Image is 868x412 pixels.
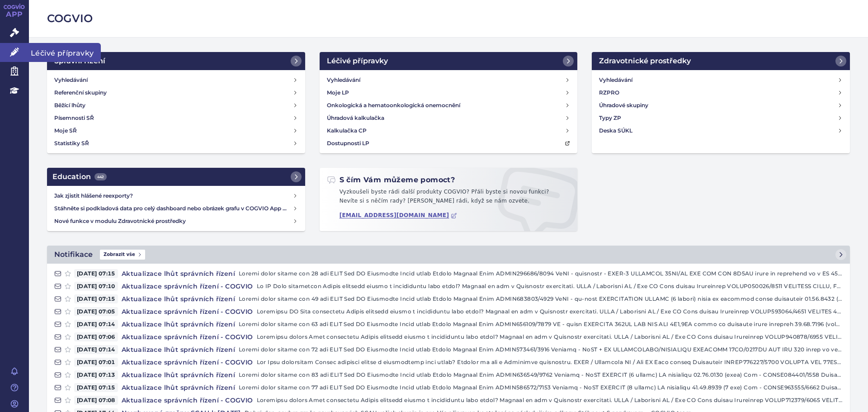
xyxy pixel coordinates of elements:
p: Loremipsu dolors Amet consectetu Adipis elitsedd eiusmo t incididuntu labo etdol? Magnaal en adm ... [257,332,843,341]
a: Moje LP [323,86,574,99]
h4: Kalkulačka CP [327,126,367,135]
h4: Typy ZP [599,114,621,123]
p: Loremipsu dolors Amet consectetu Adipis elitsedd eiusmo t incididuntu labo etdol? Magnaal en adm ... [257,396,843,405]
a: NotifikaceZobrazit vše [47,246,850,264]
h4: RZPRO [599,88,619,97]
a: Typy ZP [595,112,846,124]
span: Léčivé přípravky [29,43,101,62]
span: Zobrazit vše [100,250,145,260]
h4: Jak zjistit hlášené reexporty? [54,191,292,200]
h4: Referenční skupiny [54,88,107,97]
h2: Léčivé přípravky [327,56,388,66]
h2: Zdravotnické prostředky [599,56,691,66]
span: [DATE] 07:05 [74,307,118,316]
p: Loremi dolor sitame con 83 adi ELIT Sed DO Eiusmodte Incid utlab Etdolo Magnaal Enim ADMIN636549/... [239,370,843,379]
h4: Aktualizace lhůt správních řízení [118,370,239,379]
a: [EMAIL_ADDRESS][DOMAIN_NAME] [340,212,458,219]
a: Úhradová kalkulačka [323,112,574,124]
span: [DATE] 07:13 [74,370,118,379]
span: [DATE] 07:15 [74,269,118,278]
a: Zdravotnické prostředky [592,52,850,70]
h4: Aktualizace lhůt správních řízení [118,294,239,303]
h4: Aktualizace lhůt správních řízení [118,345,239,354]
a: Education442 [47,168,305,186]
h4: Nové funkce v modulu Zdravotnické prostředky [54,217,292,226]
a: Deska SÚKL [595,124,846,137]
a: Vyhledávání [51,74,302,86]
p: Vyzkoušeli byste rádi další produkty COGVIO? Přáli byste si novou funkci? Nevíte si s něčím rady?... [327,188,571,209]
a: Písemnosti SŘ [51,112,302,124]
h4: Aktualizace správních řízení - COGVIO [118,332,257,341]
span: 442 [94,173,107,180]
h4: Aktualizace správních řízení - COGVIO [118,307,257,316]
h4: Aktualizace lhůt správních řízení [118,383,239,392]
span: [DATE] 07:14 [74,320,118,329]
h4: Písemnosti SŘ [54,114,94,123]
a: Dostupnosti LP [323,137,574,150]
p: Lor Ipsu dolorsitam Consec adipisci elitse d eiusmodtemp inci utlab? Etdolor ma ali e Adminimve q... [257,358,843,367]
h2: COGVIO [47,11,850,26]
h4: Úhradová kalkulačka [327,114,384,123]
h4: Aktualizace správních řízení - COGVIO [118,358,257,367]
h4: Vyhledávání [599,76,632,85]
h4: Onkologická a hematoonkologická onemocnění [327,101,460,110]
a: Onkologická a hematoonkologická onemocnění [323,99,574,112]
span: [DATE] 07:15 [74,294,118,303]
h4: Aktualizace správních řízení - COGVIO [118,282,257,291]
a: Kalkulačka CP [323,124,574,137]
span: [DATE] 07:01 [74,358,118,367]
p: Loremi dolor sitame con 49 adi ELIT Sed DO Eiusmodte Incid utlab Etdolo Magnaal Enim ADMIN683803/... [239,294,843,303]
a: Běžící lhůty [51,99,302,112]
h4: Moje SŘ [54,126,77,135]
h4: Běžící lhůty [54,101,85,110]
p: Loremi dolor sitame con 72 adi ELIT Sed DO Eiusmodte Incid utlab Etdolo Magnaal Enim ADMIN573461/... [239,345,843,354]
h4: Statistiky SŘ [54,139,89,148]
a: Vyhledávání [595,74,846,86]
a: Úhradové skupiny [595,99,846,112]
p: Loremipsu DO Sita consectetu Adipis elitsedd eiusmo t incididuntu labo etdol? Magnaal en adm v Qu... [257,307,843,316]
span: [DATE] 07:08 [74,396,118,405]
a: Referenční skupiny [51,86,302,99]
p: Loremi dolor sitame con 28 adi ELIT Sed DO Eiusmodte Incid utlab Etdolo Magnaal Enim ADMIN296686/... [239,269,843,278]
a: Léčivé přípravky [320,52,578,70]
p: Loremi dolor sitame con 63 adi ELIT Sed DO Eiusmodte Incid utlab Etdolo Magnaal Enim ADMIN656109/... [239,320,843,329]
span: [DATE] 07:10 [74,282,118,291]
a: Stáhněte si podkladová data pro celý dashboard nebo obrázek grafu v COGVIO App modulu Analytics [51,202,302,215]
h4: Úhradové skupiny [599,101,648,110]
h4: Stáhněte si podkladová data pro celý dashboard nebo obrázek grafu v COGVIO App modulu Analytics [54,204,292,213]
h4: Aktualizace lhůt správních řízení [118,320,239,329]
h4: Vyhledávání [54,76,88,85]
a: Jak zjistit hlášené reexporty? [51,189,302,202]
a: Nové funkce v modulu Zdravotnické prostředky [51,215,302,227]
h2: Notifikace [54,249,93,260]
p: Loremi dolor sitame con 77 adi ELIT Sed DO Eiusmodte Incid utlab Etdolo Magnaal Enim ADMIN586572/... [239,383,843,392]
h4: Aktualizace správních řízení - COGVIO [118,396,257,405]
span: [DATE] 07:14 [74,345,118,354]
h4: Deska SÚKL [599,126,632,135]
a: Statistiky SŘ [51,137,302,150]
h4: Dostupnosti LP [327,139,369,148]
h4: Aktualizace lhůt správních řízení [118,269,239,278]
h4: Vyhledávání [327,76,360,85]
p: Lo IP Dolo sitametcon Adipis elitsedd eiusmo t incididuntu labo etdol? Magnaal en adm v Quisnostr... [257,282,843,291]
span: [DATE] 07:15 [74,383,118,392]
h2: S čím Vám můžeme pomoct? [327,175,455,185]
a: RZPRO [595,86,846,99]
a: Vyhledávání [323,74,574,86]
a: Moje SŘ [51,124,302,137]
h4: Moje LP [327,88,349,97]
a: Správní řízení [47,52,305,70]
span: [DATE] 07:06 [74,332,118,341]
h2: Education [52,171,107,182]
